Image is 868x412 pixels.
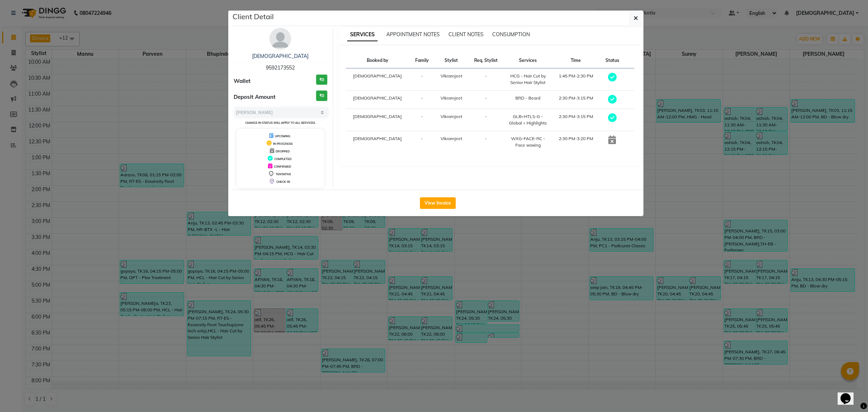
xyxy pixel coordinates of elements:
div: GLB+HTLS-G - Global + Highlights [508,113,548,126]
span: Vikramjeet [441,73,462,79]
h5: Client Detail [233,11,274,22]
td: [DEMOGRAPHIC_DATA] [346,91,410,109]
span: Vikramjeet [441,95,462,101]
td: 2:30 PM-3:20 PM [552,131,600,153]
td: - [468,68,504,91]
img: avatar [269,28,291,50]
td: [DEMOGRAPHIC_DATA] [346,109,410,131]
div: HCG - Hair Cut by Senior Hair Stylist [508,73,548,86]
td: - [409,131,434,153]
span: COMPLETED [274,157,292,161]
td: 1:45 PM-2:30 PM [552,68,600,91]
span: TENTATIVE [276,172,291,176]
td: - [468,109,504,131]
span: Wallet [234,77,251,85]
span: Vikramjeet [441,136,462,141]
th: Status [600,53,625,68]
td: [DEMOGRAPHIC_DATA] [346,131,410,153]
a: [DEMOGRAPHIC_DATA] [252,53,309,59]
span: IN PROGRESS [273,142,293,146]
span: UPCOMING [275,134,290,138]
div: WXG-FACE-RC - Face waxing [508,135,548,148]
td: - [409,68,434,91]
th: Req. Stylist [468,53,504,68]
td: - [409,109,434,131]
button: View Invoice [420,197,456,209]
span: CONSUMPTION [492,31,530,38]
th: Booked by [346,53,410,68]
td: 2:30 PM-3:15 PM [552,109,600,131]
h3: ₹0 [316,75,327,85]
td: - [409,91,434,109]
td: [DEMOGRAPHIC_DATA] [346,68,410,91]
span: 9592173552 [266,64,295,71]
small: Change in status will apply to all services. [245,121,316,125]
h3: ₹0 [316,91,327,101]
span: CHECK-IN [276,180,290,184]
td: 2:30 PM-3:15 PM [552,91,600,109]
iframe: chat widget [838,383,861,405]
th: Family [409,53,434,68]
td: - [468,131,504,153]
span: SERVICES [347,28,378,41]
td: - [468,91,504,109]
span: CONFIRMED [274,165,291,168]
div: BRD - Beard [508,95,548,101]
span: Deposit Amount [234,93,276,101]
th: Services [504,53,552,68]
span: APPOINTMENT NOTES [386,31,440,38]
th: Time [552,53,600,68]
span: Vikramjeet [441,114,462,119]
th: Stylist [434,53,468,68]
span: CLIENT NOTES [448,31,484,38]
span: DROPPED [276,150,290,153]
